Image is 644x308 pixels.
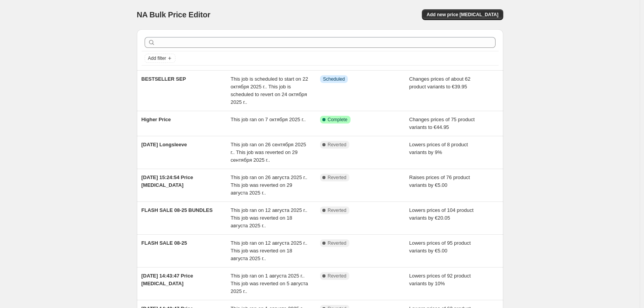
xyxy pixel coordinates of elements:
[142,174,193,188] span: [DATE] 15:24:54 Price [MEDICAL_DATA]
[137,10,211,19] span: NA Bulk Price Editor
[231,240,307,261] span: This job ran on 12 августа 2025 г.. This job was reverted on 18 августа 2025 г..
[409,142,468,155] span: Lowers prices of 8 product variants by 9%
[422,9,503,20] button: Add new price [MEDICAL_DATA]
[231,174,307,196] span: This job ran on 26 августа 2025 г.. This job was reverted on 29 августа 2025 г..
[145,54,175,63] button: Add filter
[409,240,471,254] span: Lowers prices of 95 product variants by €5.00
[231,142,306,163] span: This job ran on 26 сентября 2025 г.. This job was reverted on 29 сентября 2025 г..
[142,273,193,286] span: [DATE] 14:43:47 Price [MEDICAL_DATA]
[409,174,470,188] span: Raises prices of 76 product variants by €5.00
[142,117,171,122] span: Higher Price
[427,12,498,18] span: Add new price [MEDICAL_DATA]
[323,76,345,82] span: Scheduled
[409,207,474,221] span: Lowers prices of 104 product variants by €20.05
[142,142,187,147] span: [DATE] Longsleeve
[328,142,347,148] span: Reverted
[328,207,347,213] span: Reverted
[328,117,347,123] span: Complete
[231,273,308,294] span: This job ran on 1 августа 2025 г.. This job was reverted on 5 августа 2025 г..
[231,117,306,122] span: This job ran on 7 октября 2025 г..
[142,76,186,82] span: BESTSELLER SEP
[142,207,213,213] span: FLASH SALE 08-25 BUNDLES
[409,117,475,130] span: Changes prices of 75 product variants to €44.95
[409,273,471,286] span: Lowers prices of 92 product variants by 10%
[231,207,307,228] span: This job ran on 12 августа 2025 г.. This job was reverted on 18 августа 2025 г..
[328,174,347,181] span: Reverted
[328,240,347,246] span: Reverted
[148,55,166,61] span: Add filter
[409,76,470,90] span: Changes prices of about 62 product variants to €39.95
[231,76,308,105] span: This job is scheduled to start on 22 октября 2025 г.. This job is scheduled to revert on 24 октяб...
[142,240,187,246] span: FLASH SALE 08-25
[328,273,347,279] span: Reverted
